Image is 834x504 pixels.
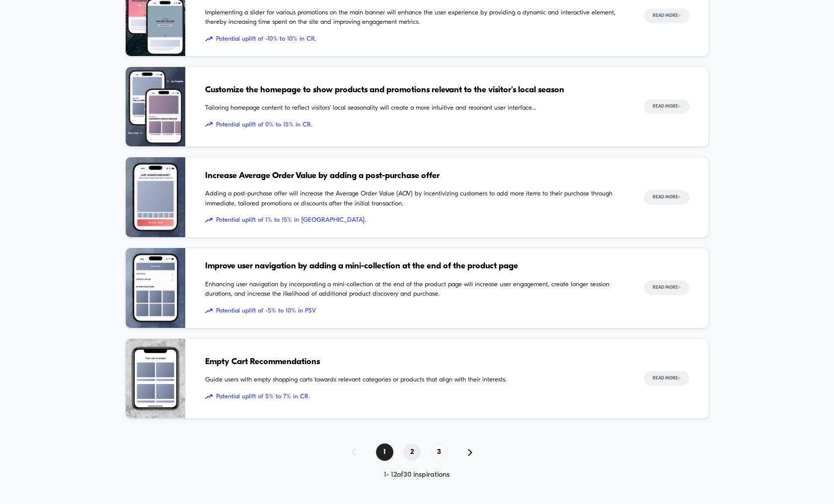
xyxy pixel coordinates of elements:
[205,260,624,273] span: Improve user navigation by adding a mini-collection at the end of the product page
[644,190,689,205] button: Read More>
[644,280,689,295] button: Read More>
[205,103,624,113] span: Tailoring homepage content to reflect visitors' local seasonality will create a more intuitive an...
[205,356,624,369] span: Empty Cart Recommendations
[125,471,709,479] div: 1 - 12 of 30 inspirations
[205,84,624,97] span: Customize the homepage to show products and promotions relevant to the visitor's local season
[431,443,448,461] span: 3
[205,120,624,130] span: Potential uplift of 0% to 15% in CR.
[205,8,624,27] span: Implementing a slider for various promotions on the main banner will enhance the user experience ...
[205,306,624,316] span: Potential uplift of -5% to 10% in PSV
[126,67,185,147] img: Tailoring homepage content to reflect visitors' local seasonality will create a more intuitive an...
[126,157,185,237] img: Adding a post-purchase offer will increase the Average Order Value (AOV) by incentivizing custome...
[205,392,624,402] span: Potential uplift of 5% to 7% in CR.
[376,443,393,461] span: 1
[468,449,472,456] img: pagination forward
[205,280,624,299] span: Enhancing user navigation by incorporating a mini-collection at the end of the product page will ...
[205,34,624,44] span: Potential uplift of -10% to 10% in CR.
[205,215,624,225] span: Potential uplift of 1% to 15% in [GEOGRAPHIC_DATA].
[205,375,624,385] span: Guide users with empty shopping carts towards relevant categories or products that align with the...
[126,339,185,419] img: Guide users with empty shopping carts towards relevant categories or products that align with the...
[205,189,624,208] span: Adding a post-purchase offer will increase the Average Order Value (AOV) by incentivizing custome...
[644,371,689,386] button: Read More>
[205,170,624,183] span: Increase Average Order Value by adding a post-purchase offer
[644,99,689,114] button: Read More>
[403,443,421,461] span: 2
[644,8,689,23] button: Read More>
[126,248,185,328] img: Enhancing user navigation by incorporating a mini-collection at the end of the product page will ...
